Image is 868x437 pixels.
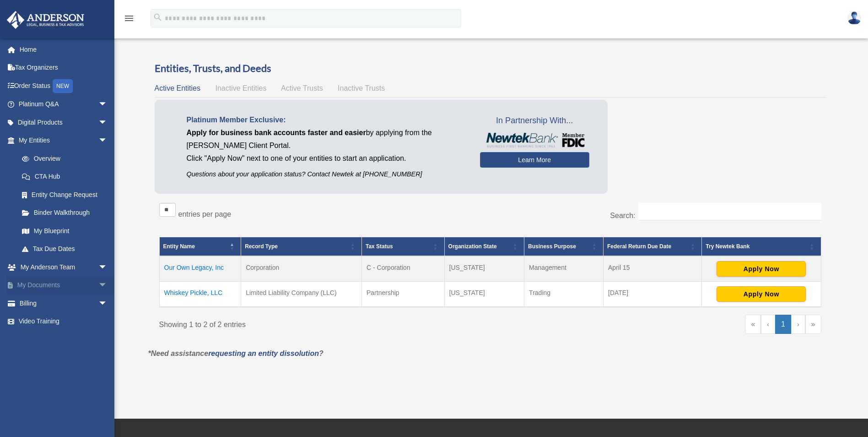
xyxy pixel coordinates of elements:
span: arrow_drop_down [98,276,117,295]
td: Limited Liability Company (LLC) [241,281,362,307]
a: My Entitiesarrow_drop_down [6,131,117,150]
img: User Pic [847,11,861,25]
th: Record Type: Activate to sort [241,237,362,256]
a: CTA Hub [13,168,117,186]
span: Record Type [245,243,278,250]
i: search [153,12,163,22]
a: menu [124,16,135,24]
th: Organization State: Activate to sort [444,237,524,256]
a: My Documentsarrow_drop_down [6,276,121,295]
a: requesting an entity dissolution [208,350,319,357]
td: Our Own Legacy, Inc [159,256,241,282]
td: Partnership [361,281,444,307]
div: Try Newtek Bank [706,241,807,252]
button: Apply Now [717,286,806,302]
span: Inactive Trusts [338,84,385,92]
span: Active Trusts [281,84,323,92]
div: Showing 1 to 2 of 2 entries [159,315,484,331]
td: Whiskey Pickle, LLC [159,281,241,307]
em: *Need assistance ? [148,350,323,357]
a: Entity Change Request [13,186,117,204]
a: Billingarrow_drop_down [6,294,121,312]
td: C - Corporation [361,256,444,282]
a: Binder Walkthrough [13,204,117,222]
img: Anderson Advisors Platinum Portal [4,11,87,29]
td: Trading [524,281,604,307]
th: Federal Return Due Date: Activate to sort [604,237,702,256]
a: Learn More [480,152,589,168]
span: Tax Status [366,243,393,250]
a: Tax Organizers [6,59,121,77]
button: Apply Now [717,261,806,277]
td: Management [524,256,604,282]
span: Business Purpose [528,243,576,250]
i: menu [124,13,135,24]
p: by applying from the [PERSON_NAME] Client Portal. [187,126,466,152]
span: Inactive Entities [215,84,266,92]
th: Try Newtek Bank : Activate to sort [702,237,821,256]
a: First [745,315,761,334]
span: arrow_drop_down [98,113,117,132]
span: Apply for business bank accounts faster and easier [187,129,366,137]
td: April 15 [604,256,702,282]
span: arrow_drop_down [98,258,117,277]
span: arrow_drop_down [98,294,117,313]
span: Federal Return Due Date [607,243,671,250]
th: Tax Status: Activate to sort [361,237,444,256]
p: Questions about your application status? Contact Newtek at [PHONE_NUMBER] [187,169,466,180]
a: Order StatusNEW [6,76,121,95]
div: NEW [53,79,73,93]
a: Next [791,315,805,334]
td: [US_STATE] [444,256,524,282]
a: My Blueprint [13,222,117,240]
h3: Entities, Trusts, and Deeds [155,61,826,76]
label: Search: [610,212,635,219]
a: Digital Productsarrow_drop_down [6,113,121,131]
span: Active Entities [155,84,200,92]
th: Entity Name: Activate to invert sorting [159,237,241,256]
a: Video Training [6,312,121,331]
a: Tax Due Dates [13,240,117,258]
img: NewtekBankLogoSM.png [485,133,585,147]
a: My Anderson Teamarrow_drop_down [6,258,121,276]
span: arrow_drop_down [98,131,117,150]
span: In Partnership With... [480,114,589,128]
td: [US_STATE] [444,281,524,307]
span: Organization State [448,243,497,250]
p: Platinum Member Exclusive: [187,114,466,126]
label: entries per page [178,210,232,218]
a: 1 [775,315,791,334]
a: Platinum Q&Aarrow_drop_down [6,95,121,114]
a: Previous [761,315,775,334]
span: arrow_drop_down [98,95,117,114]
th: Business Purpose: Activate to sort [524,237,604,256]
a: Overview [13,149,112,168]
td: [DATE] [604,281,702,307]
a: Last [805,315,821,334]
span: Entity Name [163,243,195,250]
td: Corporation [241,256,362,282]
p: Click "Apply Now" next to one of your entities to start an application. [187,152,466,165]
a: Home [6,40,121,59]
